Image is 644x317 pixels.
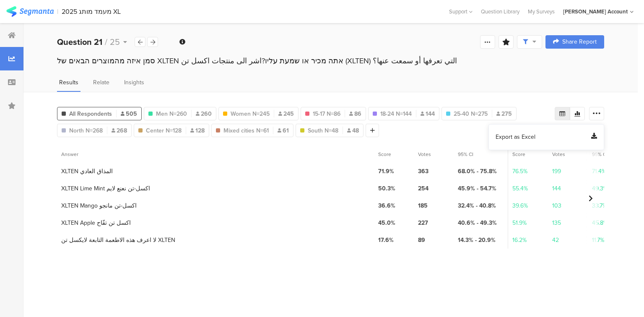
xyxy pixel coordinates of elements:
section: لا اعرف هذه الاطعمة التابعة لايكسل تن XLTEN [61,236,175,244]
span: 51.9% [512,218,527,227]
span: 275 [496,109,512,118]
span: Export as Excel [496,133,535,141]
span: 48 [347,126,359,135]
span: 185 [418,201,428,210]
span: Votes [552,151,565,158]
span: 61 [278,126,289,135]
span: All Respondents [69,109,112,118]
span: 89 [418,236,425,244]
span: 128 [190,126,205,135]
span: South N=48 [308,126,338,135]
span: 144 [421,109,435,118]
span: 40.6% - 49.3% [458,218,497,227]
span: 15-17 N=86 [313,109,340,118]
span: 71.9% [378,167,394,176]
div: 2025 מעמד מותג XL [62,8,121,16]
span: 55.4% [512,184,528,193]
span: 254 [418,184,428,193]
span: 76.5% [512,167,527,176]
span: 363 [418,167,428,176]
span: 39.6% [512,201,528,210]
span: 95% CI [458,151,473,158]
span: Votes [418,151,431,158]
section: XLTEN Lime Mint اكسل-تن نعنع لايم [61,184,150,193]
div: סמן איזה מהמוצרים הבאים של XLTEN אתה מכיר או שמעת עליו?اشر الى منتجات اكسل تن (XLTEN) التي تعرفها... [57,55,604,66]
span: North N=268 [69,126,103,135]
span: 68.0% - 75.8% [458,167,497,176]
span: 103 [552,201,561,210]
section: XLTEN المذاق العادي [61,167,113,176]
span: 18-24 N=144 [380,109,412,118]
img: segmanta logo [6,6,54,17]
span: Men N=260 [156,109,187,118]
div: [PERSON_NAME] Account [563,8,628,16]
section: XLTEN Mango اكسل-تن مانجو [61,201,137,210]
span: 36.6% [378,201,395,210]
span: 227 [418,218,428,227]
span: 245 [278,109,294,118]
span: Answer [61,151,78,158]
span: 260 [196,109,212,118]
span: Mixed cities N=61 [223,126,269,135]
span: 45.9% - 54.7% [458,184,496,193]
span: 505 [121,109,137,118]
span: Insights [124,78,144,87]
span: 144 [552,184,561,193]
span: 268 [112,126,127,135]
a: My Surveys [524,8,559,16]
span: / [105,36,107,48]
span: 25 [110,36,120,48]
span: 45.0% [378,218,395,227]
span: 16.2% [512,236,527,244]
div: Support [449,5,473,18]
span: 42 [552,236,559,244]
div: | [57,7,58,16]
span: Women N=245 [231,109,270,118]
span: Relate [93,78,109,87]
span: Center N=128 [146,126,182,135]
span: 32.4% - 40.8% [458,201,496,210]
a: Question Library [477,8,524,16]
span: 17.6% [378,236,394,244]
span: 135 [552,218,561,227]
span: Score [512,151,525,158]
span: 25-40 N=275 [454,109,488,118]
span: Share Report [562,39,597,45]
span: Score [378,151,391,158]
b: Question 21 [57,36,102,48]
section: XLTEN Apple اكسل تن تفّاح [61,218,131,227]
span: 50.3% [378,184,395,193]
span: 199 [552,167,561,176]
span: 95% CI [592,151,608,158]
span: Results [59,78,78,87]
span: 14.3% - 20.9% [458,236,496,244]
span: 86 [349,109,361,118]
